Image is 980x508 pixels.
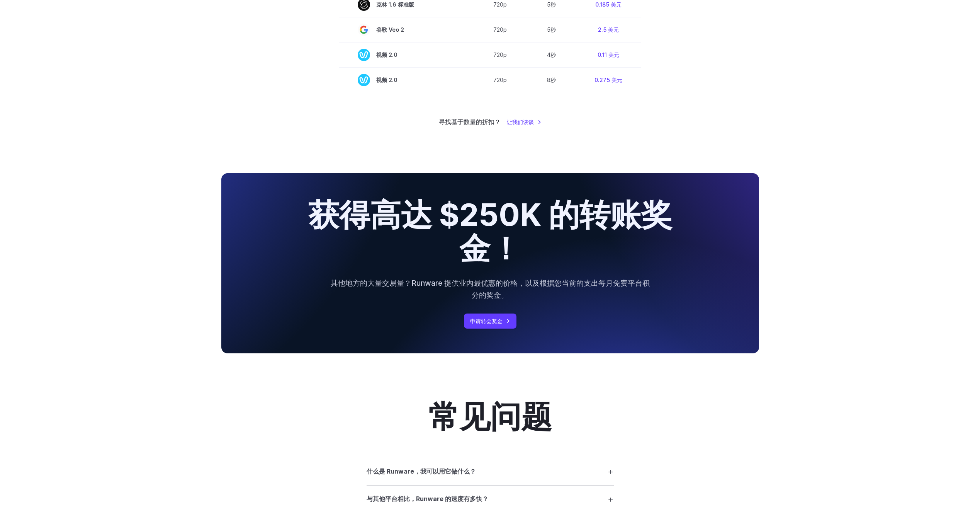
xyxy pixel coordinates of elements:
[576,17,641,42] td: 2.5 美元
[329,277,651,301] p: 其他地方的大量交易量？Runware 提供业内最优惠的价格，以及根据您当前的支出每月免费平台积分的奖金。
[464,314,516,329] a: 申请转会奖金
[428,400,552,433] h2: 常见问题
[367,492,614,506] summary: 与其他平台相比，Runware 的速度有多快？
[367,464,614,479] summary: 什么是 Runware，我可以用它做什么？
[473,67,527,92] td: 720p
[439,117,501,127] small: 寻找基于数量的折扣？
[507,118,542,126] a: 让我们谈谈
[295,198,685,265] h2: 获得高达 $250K 的转账奖金！
[576,67,641,92] td: 0.275 美元
[527,67,576,92] td: 8秒
[527,17,576,42] td: 5秒
[376,75,397,84] font: 视频 2.0
[376,25,404,34] font: 谷歌 Veo 2
[473,17,527,42] td: 720p
[473,42,527,67] td: 720p
[367,494,488,504] h3: 与其他平台相比，Runware 的速度有多快？
[527,42,576,67] td: 4秒
[376,50,397,59] font: 视频 2.0
[576,42,641,67] td: 0.11 美元
[367,467,476,477] h3: 什么是 Runware，我可以用它做什么？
